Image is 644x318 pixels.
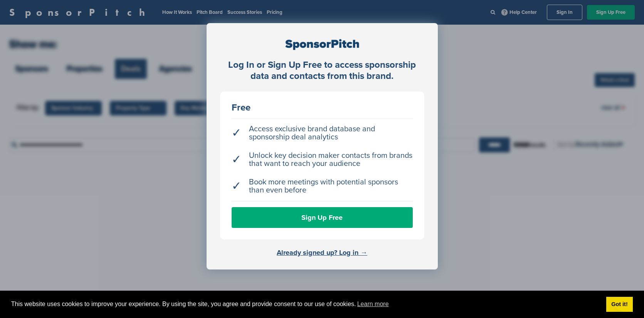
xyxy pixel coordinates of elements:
[232,174,413,198] li: Book more meetings with potential sponsors than even before
[277,248,367,257] a: Already signed up? Log in →
[232,129,241,137] span: ✓
[232,103,413,112] div: Free
[356,298,390,310] a: learn more about cookies
[232,182,241,190] span: ✓
[613,287,638,312] iframe: Button to launch messaging window
[232,148,413,172] li: Unlock key decision maker contacts from brands that want to reach your audience
[606,297,633,312] a: dismiss cookie message
[232,207,413,228] a: Sign Up Free
[232,156,241,164] span: ✓
[11,298,600,310] span: This website uses cookies to improve your experience. By using the site, you agree and provide co...
[220,60,424,82] div: Log In or Sign Up Free to access sponsorship data and contacts from this brand.
[232,121,413,145] li: Access exclusive brand database and sponsorship deal analytics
